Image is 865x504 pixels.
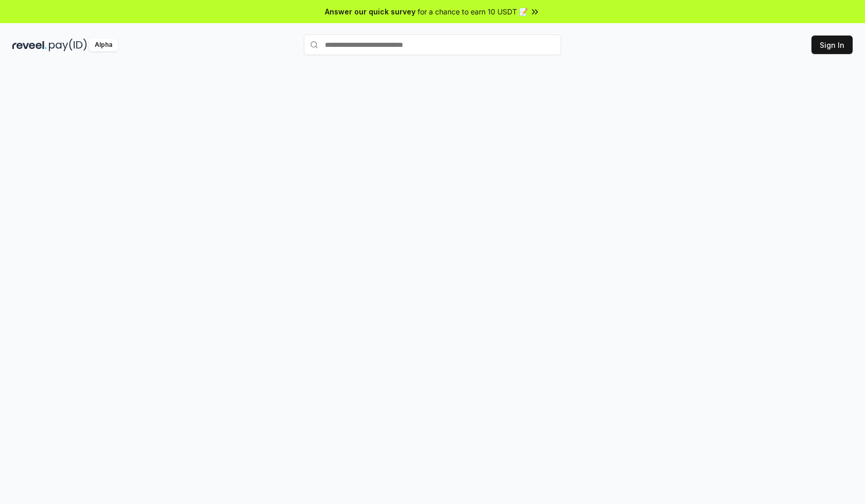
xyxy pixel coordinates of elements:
[811,36,853,54] button: Sign In
[325,6,416,17] span: Answer our quick survey
[49,39,87,51] img: pay_id
[12,39,47,51] img: reveel_dark
[89,39,118,51] div: Alpha
[418,6,528,17] span: for a chance to earn 10 USDT 📝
